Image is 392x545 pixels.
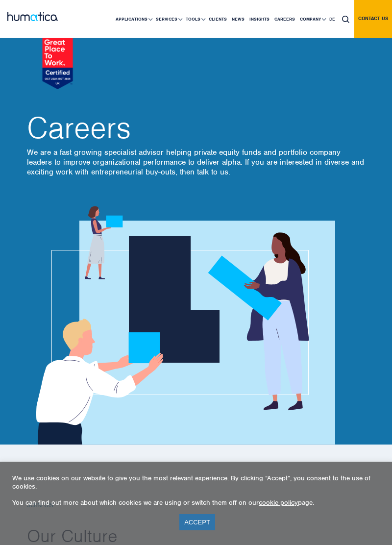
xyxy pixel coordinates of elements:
[12,474,380,491] p: We use cookies on our website to give you the most relevant experience. By clicking “Accept”, you...
[259,498,298,507] a: cookie policy
[229,0,247,38] a: News
[27,148,365,177] p: We are a fast growing specialist advisor helping private equity funds and portfolio company leade...
[327,0,337,38] a: DE
[297,0,327,38] a: Company
[272,0,297,38] a: Careers
[27,206,335,445] img: about_banner1
[342,16,349,23] img: search_icon
[206,0,229,38] a: Clients
[27,113,365,143] h2: Careers
[179,514,215,530] a: ACCEPT
[153,0,183,38] a: Services
[183,0,206,38] a: Tools
[113,0,153,38] a: Applications
[247,0,272,38] a: Insights
[7,12,58,21] img: logo
[329,16,335,22] span: DE
[12,498,380,507] p: You can find out more about which cookies we are using or switch them off on our page.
